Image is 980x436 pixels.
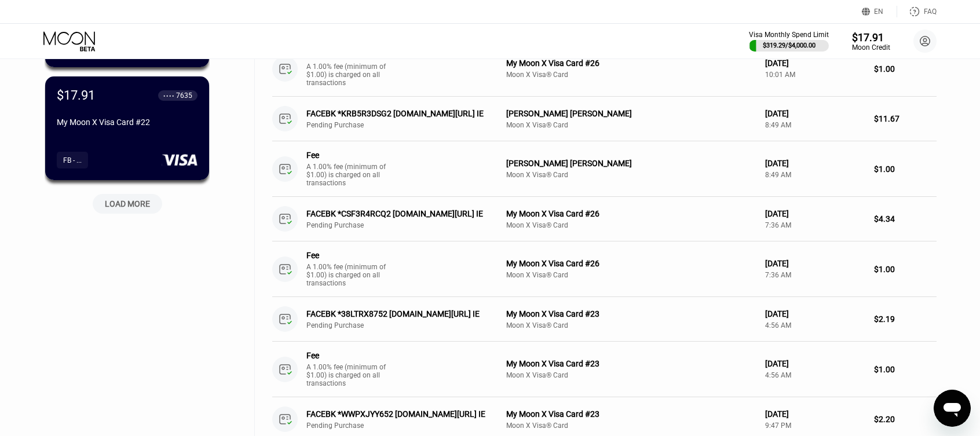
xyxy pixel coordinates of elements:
[749,31,829,39] div: Visa Monthly Spend Limit
[874,164,937,174] div: $1.00
[765,259,865,268] div: [DATE]
[306,409,495,419] div: FACEBK *WWPXJYY652 [DOMAIN_NAME][URL] IE
[272,41,937,97] div: FeeA 1.00% fee (minimum of $1.00) is charged on all transactionsMy Moon X Visa Card #26Moon X Vis...
[506,109,756,118] div: [PERSON_NAME] [PERSON_NAME]
[306,209,495,218] div: FACEBK *CSF3R4RCQ2 [DOMAIN_NAME][URL] IE
[874,365,937,374] div: $1.00
[749,31,829,52] div: Visa Monthly Spend Limit$319.29/$4,000.00
[506,321,756,329] div: Moon X Visa® Card
[874,415,937,424] div: $2.20
[506,171,756,179] div: Moon X Visa® Card
[506,309,756,318] div: My Moon X Visa Card #23
[765,171,865,179] div: 8:49 AM
[765,221,865,229] div: 7:36 AM
[306,63,393,87] div: A 1.00% fee (minimum of $1.00) is charged on all transactions
[763,42,816,49] div: $319.29 / $4,000.00
[506,259,756,268] div: My Moon X Visa Card #26
[506,58,756,68] div: My Moon X Visa Card #26
[63,156,82,164] div: FB - ...
[862,6,897,17] div: EN
[765,359,865,368] div: [DATE]
[874,214,937,224] div: $4.34
[272,197,937,241] div: FACEBK *CSF3R4RCQ2 [DOMAIN_NAME][URL] IEPending PurchaseMy Moon X Visa Card #26Moon X Visa® Card[...
[272,342,937,397] div: FeeA 1.00% fee (minimum of $1.00) is charged on all transactionsMy Moon X Visa Card #23Moon X Vis...
[765,109,865,118] div: [DATE]
[765,409,865,419] div: [DATE]
[306,321,509,329] div: Pending Purchase
[306,251,387,260] div: Fee
[765,58,865,68] div: [DATE]
[874,265,937,274] div: $1.00
[506,121,756,129] div: Moon X Visa® Card
[57,118,198,127] div: My Moon X Visa Card #22
[506,159,756,168] div: [PERSON_NAME] [PERSON_NAME]
[765,371,865,379] div: 4:56 AM
[306,309,495,318] div: FACEBK *38LTRX8752 [DOMAIN_NAME][URL] IE
[306,151,387,160] div: Fee
[506,71,756,79] div: Moon X Visa® Card
[84,189,171,214] div: LOAD MORE
[852,43,890,52] div: Moon Credit
[874,64,937,74] div: $1.00
[57,152,88,168] div: FB - ...
[874,114,937,123] div: $11.67
[163,94,174,97] div: ● ● ● ●
[765,271,865,279] div: 7:36 AM
[306,263,393,287] div: A 1.00% fee (minimum of $1.00) is charged on all transactions
[506,271,756,279] div: Moon X Visa® Card
[176,91,192,100] div: 7635
[306,163,393,187] div: A 1.00% fee (minimum of $1.00) is charged on all transactions
[306,221,509,229] div: Pending Purchase
[306,363,393,387] div: A 1.00% fee (minimum of $1.00) is charged on all transactions
[57,88,95,102] div: $17.91
[105,199,150,209] div: LOAD MORE
[272,297,937,342] div: FACEBK *38LTRX8752 [DOMAIN_NAME][URL] IEPending PurchaseMy Moon X Visa Card #23Moon X Visa® Card[...
[272,241,937,297] div: FeeA 1.00% fee (minimum of $1.00) is charged on all transactionsMy Moon X Visa Card #26Moon X Vis...
[765,159,865,168] div: [DATE]
[852,31,890,43] div: $17.91
[272,141,937,197] div: FeeA 1.00% fee (minimum of $1.00) is charged on all transactions[PERSON_NAME] [PERSON_NAME]Moon X...
[306,121,509,129] div: Pending Purchase
[934,390,971,427] iframe: Button to launch messaging window
[506,209,756,218] div: My Moon X Visa Card #26
[45,76,209,180] div: $17.91● ● ● ●7635My Moon X Visa Card #22FB - ...
[765,422,865,430] div: 9:47 PM
[874,8,883,16] div: EN
[306,422,509,430] div: Pending Purchase
[765,121,865,129] div: 8:49 AM
[506,371,756,379] div: Moon X Visa® Card
[306,109,495,118] div: FACEBK *KRB5R3DSG2 [DOMAIN_NAME][URL] IE
[852,31,890,52] div: $17.91Moon Credit
[765,309,865,318] div: [DATE]
[506,221,756,229] div: Moon X Visa® Card
[506,422,756,430] div: Moon X Visa® Card
[765,321,865,329] div: 4:56 AM
[924,8,937,16] div: FAQ
[765,209,865,218] div: [DATE]
[897,6,937,17] div: FAQ
[874,314,937,324] div: $2.19
[765,71,865,79] div: 10:01 AM
[306,351,387,360] div: Fee
[272,97,937,141] div: FACEBK *KRB5R3DSG2 [DOMAIN_NAME][URL] IEPending Purchase[PERSON_NAME] [PERSON_NAME]Moon X Visa® C...
[506,359,756,368] div: My Moon X Visa Card #23
[506,409,756,419] div: My Moon X Visa Card #23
